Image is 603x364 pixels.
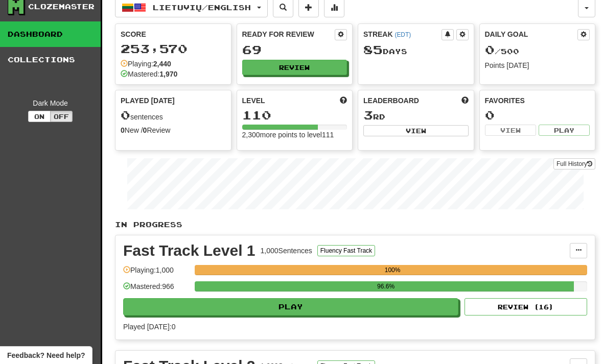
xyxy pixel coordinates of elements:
[121,42,226,55] div: 253,570
[242,130,347,140] div: 2,300 more points to level 111
[121,59,171,69] div: Playing:
[242,109,347,122] div: 110
[8,98,93,108] div: Dark Mode
[121,126,125,134] strong: 0
[159,70,177,78] strong: 1,970
[28,2,95,12] div: Clozemaster
[198,265,587,275] div: 100%
[485,125,536,136] button: View
[123,323,175,331] span: Played [DATE]: 0
[115,220,595,230] p: In Progress
[121,69,177,79] div: Mastered:
[363,95,419,106] span: Leaderboard
[485,47,519,56] span: / 500
[242,29,335,39] div: Ready for Review
[121,29,226,39] div: Score
[363,125,469,136] button: View
[123,243,256,258] div: Fast Track Level 1
[539,125,590,136] button: Play
[485,42,495,57] span: 0
[50,111,73,122] button: Off
[261,246,312,256] div: 1,000 Sentences
[485,95,590,106] div: Favorites
[485,29,578,40] div: Daily Goal
[143,126,147,134] strong: 0
[153,60,171,68] strong: 2,440
[485,109,590,122] div: 0
[461,95,469,106] span: This week in points, UTC
[363,109,469,122] div: rd
[123,298,458,316] button: Play
[121,125,226,135] div: New / Review
[121,109,226,122] div: sentences
[395,31,411,38] a: (EDT)
[121,95,175,106] span: Played [DATE]
[485,60,590,70] div: Points [DATE]
[121,108,130,122] span: 0
[340,95,347,106] span: Score more points to level up
[7,350,85,360] span: Open feedback widget
[363,43,469,57] div: Day s
[553,158,595,169] a: Full History
[123,281,190,298] div: Mastered: 966
[363,108,373,122] span: 3
[242,60,347,75] button: Review
[363,42,383,57] span: 85
[153,3,251,12] span: Lietuvių / English
[242,95,265,106] span: Level
[123,265,190,282] div: Playing: 1,000
[198,281,574,292] div: 96.6%
[317,245,375,256] button: Fluency Fast Track
[28,111,51,122] button: On
[242,43,347,56] div: 69
[363,29,442,39] div: Streak
[465,298,587,316] button: Review (16)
